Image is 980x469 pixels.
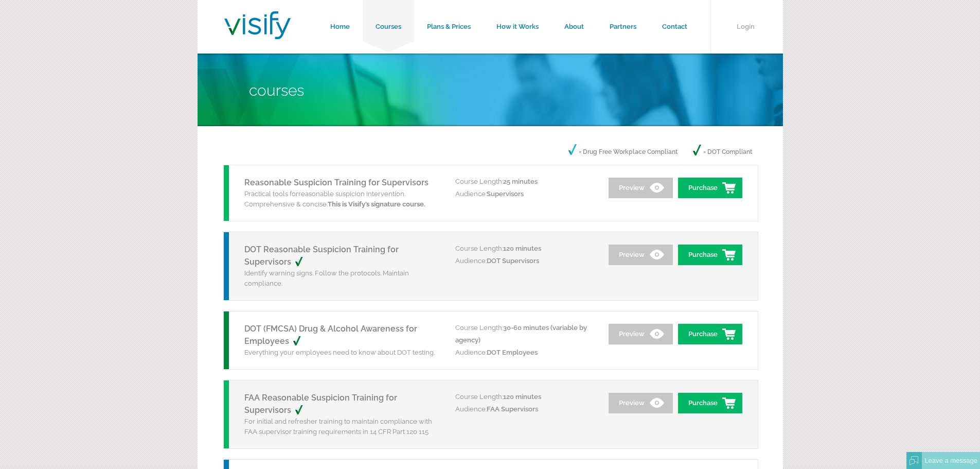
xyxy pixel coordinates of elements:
span: FAA Supervisors [487,405,538,413]
span: 30-60 minutes (variable by agency) [455,324,587,344]
p: Audience: [455,403,594,415]
a: Reasonable Suspicion Training for Supervisors [244,178,429,187]
span: Courses [249,81,304,99]
span: 25 minutes [503,178,538,185]
p: Practical tools for [244,189,440,210]
img: Visify Training [224,11,291,39]
span: DOT Supervisors [487,257,539,265]
a: Purchase [678,393,742,413]
p: Course Length: [455,322,594,346]
span: Supervisors [487,190,524,198]
span: DOT Employees [487,349,538,356]
strong: This is Visify’s signature course. [328,200,425,208]
p: = Drug Free Workplace Compliant [568,144,678,160]
img: Offline [910,456,919,465]
a: DOT Reasonable Suspicion Training for Supervisors [244,245,399,267]
a: Preview [609,324,673,344]
span: For initial and refresher training to maintain compliance with FAA supervisor training requiremen... [244,418,432,436]
p: Audience: [455,188,594,200]
p: Course Length: [455,242,594,255]
span: 120 minutes [503,245,541,252]
p: Course Length: [455,391,594,403]
div: Leave a message [922,452,980,469]
a: FAA Reasonable Suspicion Training for Supervisors [244,393,397,415]
p: Identify warning signs. Follow the protocols. Maintain compliance. [244,268,440,289]
a: Preview [609,178,673,198]
a: Purchase [678,324,742,344]
a: Preview [609,393,673,413]
a: Preview [609,245,673,265]
p: Course Length: [455,176,594,188]
a: Purchase [678,178,742,198]
p: Audience: [455,255,594,267]
p: = DOT Compliant [693,144,752,160]
span: 120 minutes [503,393,541,401]
span: reasonable suspicion intervention. Comprehensive & concise. [244,190,425,208]
p: Everything your employees need to know about DOT testing. [244,348,440,358]
p: Audience: [455,346,594,359]
a: DOT (FMCSA) Drug & Alcohol Awareness for Employees [244,324,417,346]
a: Visify Training [224,27,291,42]
a: Purchase [678,245,742,265]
